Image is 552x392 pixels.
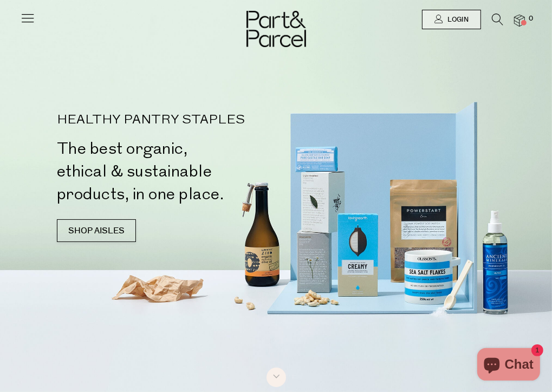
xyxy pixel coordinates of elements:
span: Login [445,15,469,24]
a: Login [422,10,481,29]
img: Part&Parcel [246,11,306,47]
span: 0 [526,14,536,24]
a: 0 [514,15,525,26]
inbox-online-store-chat: Shopify online store chat [474,348,543,383]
